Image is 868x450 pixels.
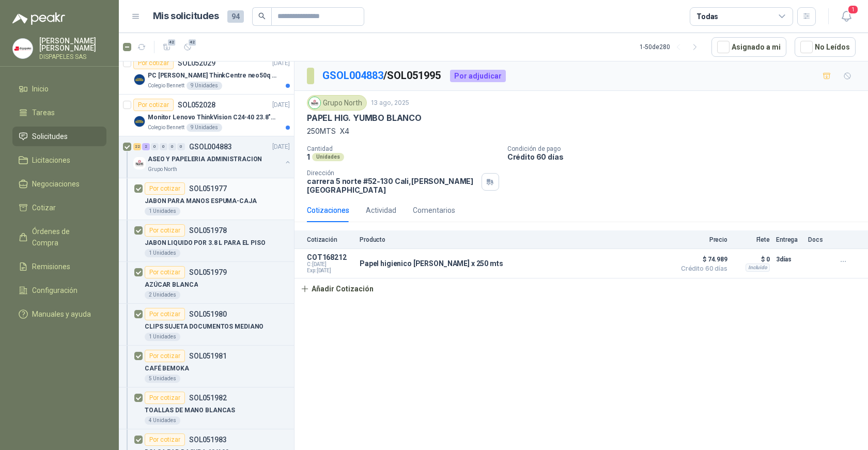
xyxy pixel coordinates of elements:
div: 2 [142,143,150,150]
div: Por cotizar [145,182,185,195]
div: 4 Unidades [145,416,180,425]
a: Por cotizarSOL051982TOALLAS DE MANO BLANCAS4 Unidades [119,387,294,429]
div: Por cotizar [133,57,174,69]
span: search [258,12,266,20]
p: Cantidad [307,145,499,152]
div: Grupo North [307,95,367,111]
span: 42 [167,38,177,46]
a: 22 2 0 0 0 0 GSOL004883[DATE] Company LogoASEO Y PAPELERIA ADMINISTRACIONGrupo North [133,141,292,174]
button: 42 [159,39,175,55]
p: COT168212 [307,253,353,261]
div: 9 Unidades [187,123,222,132]
button: 42 [179,39,196,55]
p: 13 ago, 2025 [371,98,409,108]
div: Actividad [366,205,396,216]
div: Por cotizar [145,224,185,237]
div: 1 Unidades [145,207,180,215]
p: [DATE] [272,100,290,110]
p: CAFÉ BEMOKA [145,364,189,374]
p: Colegio Bennett [148,82,184,90]
span: Licitaciones [32,154,70,166]
p: Precio [676,236,727,243]
p: SOL051978 [189,227,227,234]
a: Por cotizarSOL051981CAFÉ BEMOKA5 Unidades [119,346,294,387]
div: 22 [133,143,141,150]
p: 250MTS X4 [307,126,856,137]
a: Por cotizarSOL052029[DATE] Company LogoPC [PERSON_NAME] ThinkCentre neo50q Gen 4 Core i5 16Gb 512... [119,53,294,95]
div: 5 Unidades [145,375,180,383]
p: SOL052028 [178,101,215,108]
p: [DATE] [272,58,290,68]
h1: Mis solicitudes [153,9,219,24]
div: Todas [696,11,718,22]
p: Monitor Lenovo ThinkVision C24-40 23.8" 3YW [148,113,276,122]
p: DISPAPELES SAS [39,54,106,60]
div: Por cotizar [145,392,185,404]
a: Por cotizarSOL052028[DATE] Company LogoMonitor Lenovo ThinkVision C24-40 23.8" 3YWColegio Bennett... [119,95,294,136]
div: Por adjudicar [450,70,506,82]
button: 1 [837,7,856,26]
p: PC [PERSON_NAME] ThinkCentre neo50q Gen 4 Core i5 16Gb 512Gb SSD Win 11 Pro 3YW Con Teclado y Mouse [148,71,276,81]
a: Por cotizarSOL051979AZÚCAR BLANCA2 Unidades [119,262,294,304]
p: Producto [360,236,670,243]
a: Inicio [12,79,106,99]
img: Company Logo [13,39,33,58]
div: Por cotizar [145,350,185,362]
p: SOL051983 [189,436,227,443]
a: Negociaciones [12,174,106,194]
p: 1 [307,152,310,161]
a: Remisiones [12,257,106,276]
span: Exp: [DATE] [307,268,353,274]
div: 9 Unidades [187,82,222,90]
a: Cotizar [12,198,106,218]
span: 1 [847,5,859,14]
span: Tareas [32,107,55,118]
p: Grupo North [148,165,177,174]
div: Comentarios [413,205,455,216]
div: Cotizaciones [307,205,349,216]
a: GSOL004883 [322,69,383,82]
img: Logo peakr [12,12,65,25]
span: $ 74.989 [676,253,727,266]
p: PAPEL HIG. YUMBO BLANCO [307,113,422,123]
p: Condición de pago [507,145,864,152]
a: Licitaciones [12,150,106,170]
p: GSOL004883 [189,143,232,150]
a: Manuales y ayuda [12,304,106,324]
div: Por cotizar [145,433,185,446]
div: Por cotizar [133,99,174,111]
div: 0 [168,143,176,150]
span: Manuales y ayuda [32,308,91,320]
p: [DATE] [272,142,290,152]
p: Flete [734,236,770,243]
div: 0 [151,143,159,150]
div: 1 Unidades [145,333,180,341]
button: Añadir Cotización [295,278,379,299]
button: Asignado a mi [711,37,786,57]
img: Company Logo [133,73,146,86]
span: Inicio [32,83,49,95]
p: SOL052029 [178,59,215,67]
p: / SOL051995 [322,68,442,84]
span: Negociaciones [32,178,80,190]
a: Por cotizarSOL051980CLIPS SUJETA DOCUMENTOS MEDIANO1 Unidades [119,304,294,346]
p: SOL051982 [189,394,227,401]
p: CLIPS SUJETA DOCUMENTOS MEDIANO [145,322,263,332]
p: AZÚCAR BLANCA [145,280,198,290]
span: 94 [227,10,244,23]
div: 1 Unidades [145,249,180,257]
p: SOL051979 [189,269,227,276]
p: SOL051977 [189,185,227,192]
p: Papel higienico [PERSON_NAME] x 250 mts [360,259,503,268]
div: Por cotizar [145,308,185,320]
span: Remisiones [32,261,70,272]
a: Por cotizarSOL051977JABON PARA MANOS ESPUMA-CAJA1 Unidades [119,178,294,220]
span: Cotizar [32,202,56,213]
p: ASEO Y PAPELERIA ADMINISTRACION [148,154,262,164]
p: SOL051981 [189,352,227,360]
p: 3 días [776,253,802,266]
img: Company Logo [133,157,146,169]
span: C: [DATE] [307,261,353,268]
span: Órdenes de Compra [32,226,97,249]
p: Dirección [307,169,477,177]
